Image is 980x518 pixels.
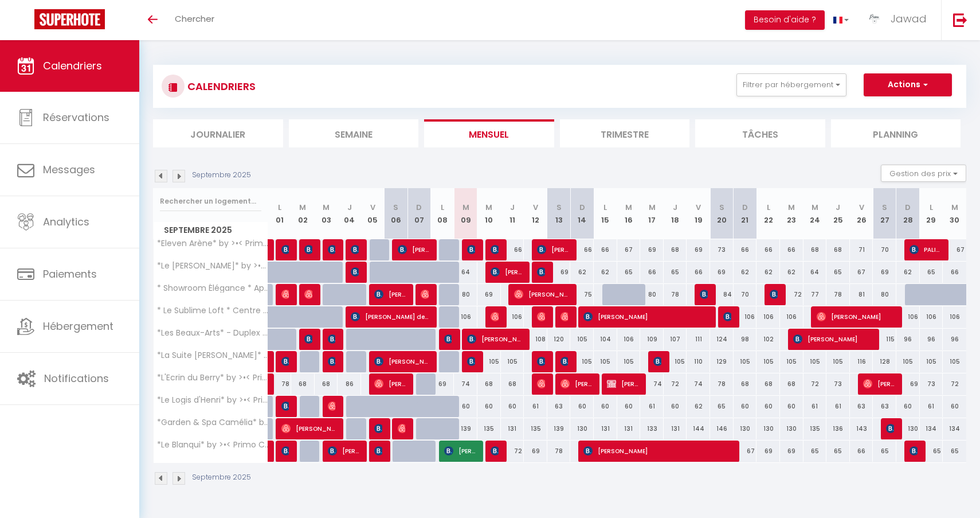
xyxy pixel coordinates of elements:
[873,188,896,239] th: 27
[640,418,664,439] div: 133
[664,262,687,283] div: 65
[570,418,594,439] div: 130
[664,373,687,395] div: 72
[315,373,338,395] div: 68
[710,284,734,305] div: 84
[943,351,966,372] div: 105
[477,188,501,239] th: 10
[710,329,734,350] div: 124
[710,239,734,260] div: 73
[594,396,617,417] div: 60
[43,215,89,229] span: Analytics
[155,284,270,293] span: * Showroom Élégance * Appartement en [GEOGRAPHIC_DATA]
[547,188,571,239] th: 13
[462,202,469,213] abbr: M
[673,202,677,213] abbr: J
[299,202,306,213] abbr: M
[812,202,818,213] abbr: M
[351,239,359,260] span: [PERSON_NAME] Allusse
[268,239,274,261] a: [PERSON_NAME]
[850,284,873,305] div: 81
[43,319,113,333] span: Hébergement
[882,202,887,213] abbr: S
[393,202,398,213] abbr: S
[859,202,864,213] abbr: V
[155,396,270,404] span: *Le Logis d'Henri* by >•< Primo Conciergerie
[510,202,515,213] abbr: J
[734,306,757,328] div: 106
[43,59,102,73] span: Calendriers
[155,306,270,315] span: * Le Sublime Loft * Centre historique 7 personnes
[803,284,827,305] div: 77
[826,262,850,283] div: 65
[891,11,927,26] span: Jawad
[43,267,97,281] span: Paiements
[873,329,896,350] div: 115
[560,119,690,147] li: Trimestre
[441,202,444,213] abbr: L
[850,396,873,417] div: 63
[304,328,312,350] span: [PERSON_NAME] SOCOPREV
[594,188,617,239] th: 15
[896,329,920,350] div: 96
[570,329,594,350] div: 105
[640,396,664,417] div: 61
[44,371,109,385] span: Notifications
[756,373,780,395] div: 68
[664,284,687,305] div: 78
[477,351,501,372] div: 105
[607,373,638,395] span: [PERSON_NAME]
[780,306,803,328] div: 106
[664,418,687,439] div: 131
[192,170,251,181] p: Septembre 2025
[155,262,270,270] span: *Le [PERSON_NAME]* by >•< Primo Conciergerie
[687,418,710,439] div: 144
[328,350,336,372] span: [PERSON_NAME]
[734,329,757,350] div: 98
[710,188,734,239] th: 20
[570,351,594,372] div: 105
[617,329,641,350] div: 106
[347,202,352,213] abbr: J
[953,13,967,27] img: logout
[291,373,315,395] div: 68
[896,396,920,417] div: 60
[524,188,547,239] th: 12
[547,418,571,439] div: 139
[485,202,492,213] abbr: M
[537,306,545,328] span: [PERSON_NAME]
[454,306,477,328] div: 106
[910,440,918,462] span: [PERSON_NAME]
[756,262,780,283] div: 62
[416,202,422,213] abbr: D
[374,418,382,439] span: [PERSON_NAME]
[491,440,499,462] span: [PERSON_NAME]
[431,188,454,239] th: 08
[873,351,896,372] div: 128
[910,239,941,260] span: PALITA THONTHAN
[803,373,827,395] div: 72
[155,239,270,248] span: *Eleven Arène* by >•< Primo Conciergerie
[943,373,966,395] div: 72
[943,262,966,283] div: 66
[664,188,687,239] th: 18
[687,351,710,372] div: 110
[328,440,359,462] span: [PERSON_NAME]
[943,329,966,350] div: 96
[594,418,617,439] div: 131
[501,188,524,239] th: 11
[338,373,361,395] div: 86
[281,350,289,372] span: [PERSON_NAME]
[583,306,709,328] span: [PERSON_NAME]
[788,202,795,213] abbr: M
[467,328,522,350] span: [PERSON_NAME]
[734,396,757,417] div: 60
[454,262,477,283] div: 64
[304,239,312,260] span: [PERSON_NAME]
[756,239,780,260] div: 66
[570,262,594,283] div: 62
[873,239,896,260] div: 70
[803,239,827,260] div: 68
[594,262,617,283] div: 62
[594,329,617,350] div: 104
